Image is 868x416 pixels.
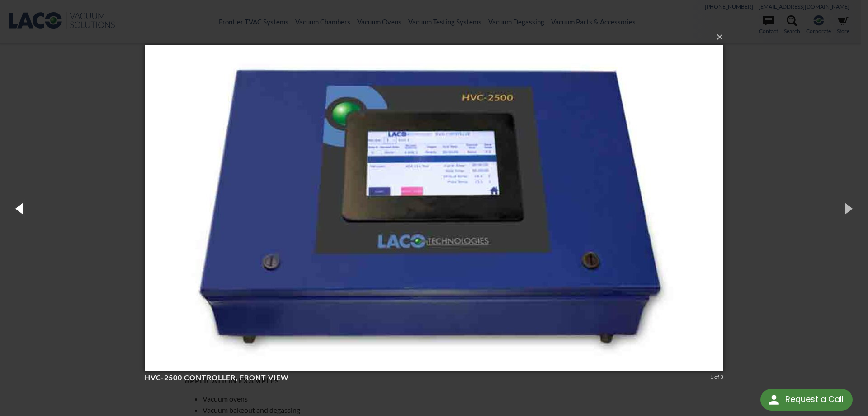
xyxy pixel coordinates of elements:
[785,389,844,410] div: Request a Call
[147,27,726,47] button: ×
[145,373,707,383] h4: HVC-2500 Controller, front view
[827,183,868,233] button: Next (Right arrow key)
[145,27,723,389] img: HVC-2500 Controller, front view
[767,392,781,407] img: round button
[760,389,853,411] div: Request a Call
[710,373,723,381] div: 1 of 3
